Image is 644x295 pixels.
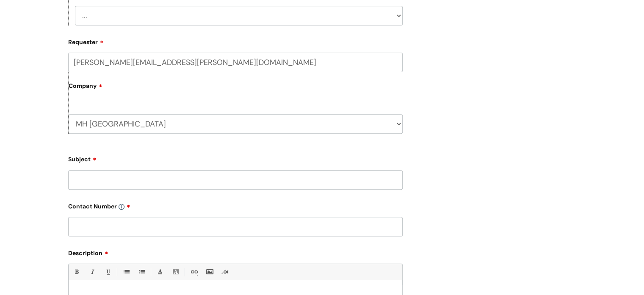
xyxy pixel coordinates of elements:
a: Link [188,267,199,277]
label: Contact Number [68,200,403,210]
a: • Unordered List (Ctrl-Shift-7) [121,267,131,277]
input: Email [68,53,403,72]
label: Description [68,247,403,257]
label: Company [69,79,403,98]
a: Font Color [155,267,165,277]
a: 1. Ordered List (Ctrl-Shift-8) [136,267,147,277]
a: Remove formatting (Ctrl-\) [220,267,230,277]
img: info-icon.svg [119,204,124,210]
label: Requester [68,36,403,46]
a: Insert Image... [204,267,215,277]
a: Back Color [170,267,181,277]
label: Subject [68,153,403,163]
a: Italic (Ctrl-I) [87,267,97,277]
a: Bold (Ctrl-B) [71,267,82,277]
a: Underline(Ctrl-U) [102,267,113,277]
